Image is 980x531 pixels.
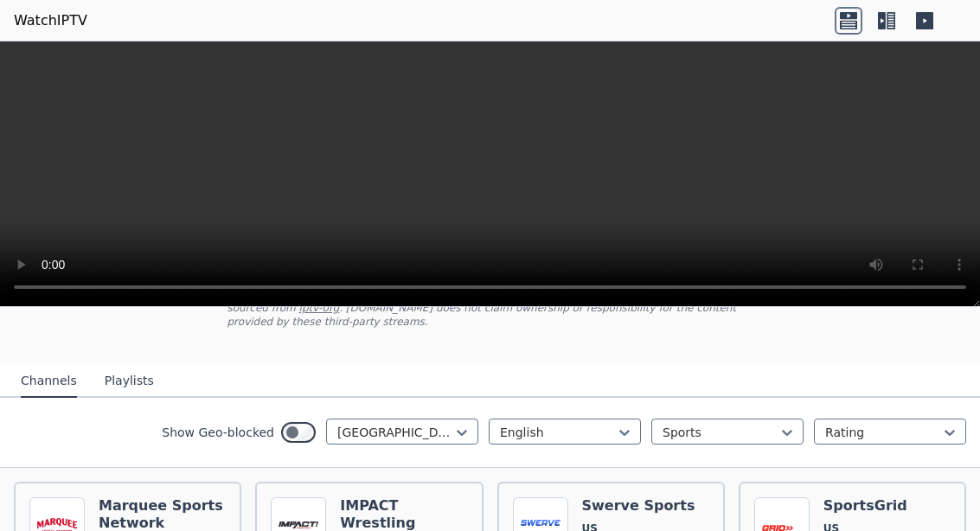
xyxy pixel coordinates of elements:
[582,497,695,515] h6: Swerve Sports
[227,287,753,329] p: [DOMAIN_NAME] does not host or serve any video content directly. All streams available here are s...
[823,497,907,515] h6: SportsGrid
[299,302,340,314] a: iptv-org
[105,365,154,398] button: Playlists
[14,10,87,31] a: WatchIPTV
[21,365,77,398] button: Channels
[162,424,274,441] label: Show Geo-blocked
